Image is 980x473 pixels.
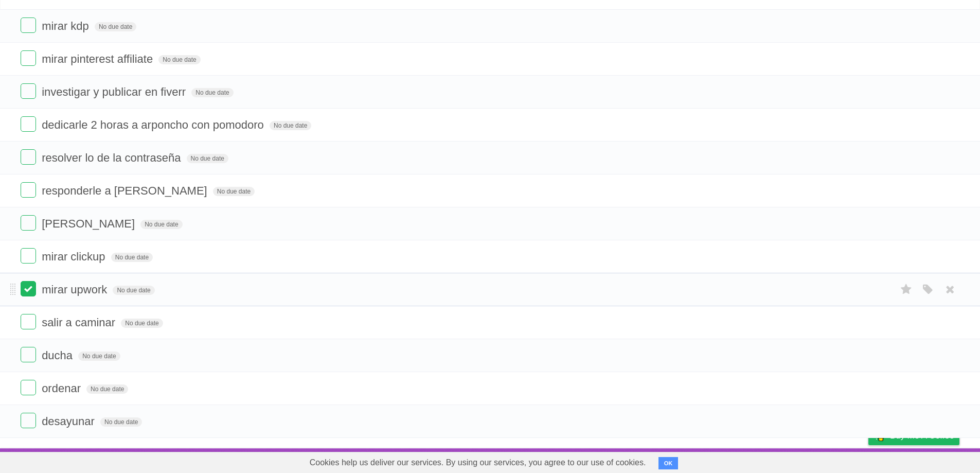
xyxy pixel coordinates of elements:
label: Done [21,182,36,198]
a: Suggest a feature [895,451,959,470]
span: No due date [78,352,120,361]
label: Done [21,215,36,231]
span: No due date [140,220,182,229]
label: Done [21,347,36,362]
span: ordenar [42,382,83,395]
span: No due date [270,121,311,130]
span: mirar upwork [42,283,110,296]
span: salir a caminar [42,316,118,329]
a: Developers [765,451,807,470]
span: resolver lo de la contraseña [42,151,183,164]
span: [PERSON_NAME] [42,217,137,230]
span: mirar pinterest affiliate [42,52,155,65]
label: Done [21,83,36,99]
span: No due date [121,319,163,328]
button: OK [658,457,679,469]
span: No due date [111,253,153,262]
span: responderle a [PERSON_NAME] [42,184,210,197]
a: About [732,451,753,470]
span: ducha [42,349,75,362]
span: No due date [86,384,128,394]
label: Done [21,248,36,264]
label: Done [21,314,36,329]
label: Done [21,149,36,165]
span: mirar kdp [42,20,92,32]
span: desayunar [42,415,97,428]
label: Done [21,281,36,296]
a: Privacy [855,451,882,470]
span: mirar clickup [42,250,108,263]
a: Terms [820,451,843,470]
span: Buy me a coffee [890,427,954,445]
span: No due date [187,154,228,163]
label: Done [21,380,36,395]
span: No due date [95,22,136,31]
span: No due date [213,187,255,196]
span: investigar y publicar en fiverr [42,85,188,98]
label: Done [21,116,36,132]
span: No due date [158,55,200,64]
span: dedicarle 2 horas a arponcho con pomodoro [42,118,266,131]
label: Done [21,413,36,428]
span: No due date [191,88,233,97]
label: Done [21,17,36,33]
span: No due date [100,417,142,427]
label: Done [21,50,36,66]
label: Star task [897,281,916,298]
span: No due date [113,286,154,295]
span: Cookies help us deliver our services. By using our services, you agree to our use of cookies. [299,452,656,473]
